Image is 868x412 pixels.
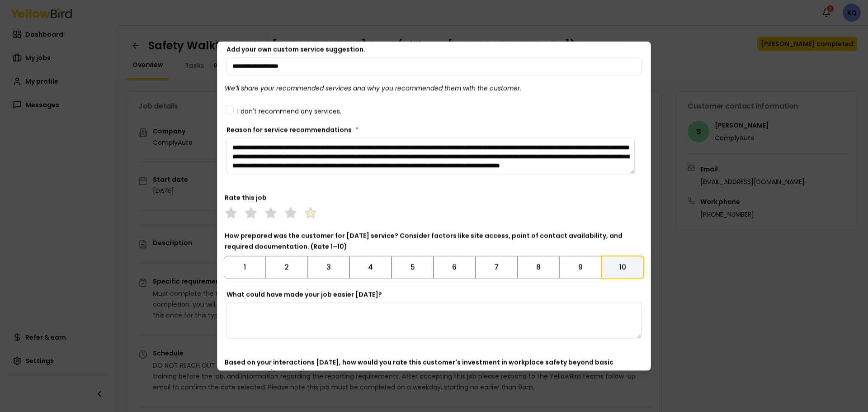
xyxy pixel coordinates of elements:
label: Add your own custom service suggestion. [226,44,365,53]
button: Toggle 6 [434,256,476,278]
button: Toggle 10 [601,255,644,279]
button: Toggle 2 [266,256,308,278]
button: Toggle 8 [518,256,560,278]
label: Rate this job [225,193,267,202]
label: I don't recommend any services. [237,108,341,114]
i: We’ll share your recommended services and why you recommended them with the customer. [225,83,521,92]
label: What could have made your job easier [DATE]? [226,289,382,298]
button: Toggle 3 [308,256,350,278]
button: Toggle 4 [349,256,392,278]
button: Toggle 1 [224,256,266,278]
button: Toggle 7 [476,256,518,278]
label: How prepared was the customer for [DATE] service? Consider factors like site access, point of con... [225,231,623,251]
label: Based on your interactions [DATE], how would you rate this customer's investment in workplace saf... [225,357,613,377]
button: Toggle 9 [559,256,601,278]
button: Toggle 5 [392,256,434,278]
label: Reason for service recommendations [226,125,359,134]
